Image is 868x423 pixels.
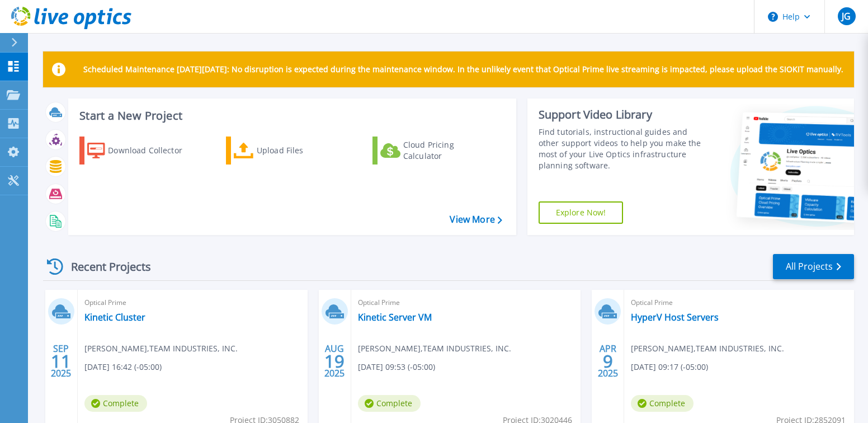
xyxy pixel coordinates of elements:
a: Upload Files [226,137,351,164]
a: Kinetic Server VM [358,312,432,323]
div: SEP 2025 [50,341,72,382]
a: Explore Now! [539,201,624,224]
div: Download Collector [108,139,197,162]
div: Upload Files [257,139,346,162]
span: [PERSON_NAME] , TEAM INDUSTRIES, INC. [631,342,784,355]
span: 9 [603,356,613,366]
div: Support Video Library [539,107,703,122]
a: All Projects [773,254,854,279]
span: [DATE] 09:53 (-05:00) [358,361,435,373]
span: Optical Prime [84,297,301,309]
span: JG [842,12,851,21]
span: 11 [51,356,71,366]
div: APR 2025 [597,341,619,382]
span: [DATE] 16:42 (-05:00) [84,361,162,373]
span: Complete [631,395,694,412]
a: Cloud Pricing Calculator [372,137,497,164]
div: Cloud Pricing Calculator [403,139,493,162]
a: Kinetic Cluster [84,312,145,323]
div: Find tutorials, instructional guides and other support videos to help you make the most of your L... [539,126,703,171]
span: 19 [324,356,345,366]
span: Optical Prime [631,297,847,309]
span: [DATE] 09:17 (-05:00) [631,361,708,373]
span: [PERSON_NAME] , TEAM INDUSTRIES, INC. [358,342,511,355]
a: Download Collector [79,137,204,164]
div: Recent Projects [43,253,166,280]
p: Scheduled Maintenance [DATE][DATE]: No disruption is expected during the maintenance window. In t... [83,65,843,74]
span: Complete [84,395,147,412]
div: AUG 2025 [324,341,345,382]
h3: Start a New Project [79,110,502,122]
a: View More [450,214,502,225]
a: HyperV Host Servers [631,312,719,323]
span: Complete [358,395,421,412]
span: Optical Prime [358,297,574,309]
span: [PERSON_NAME] , TEAM INDUSTRIES, INC. [84,342,238,355]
